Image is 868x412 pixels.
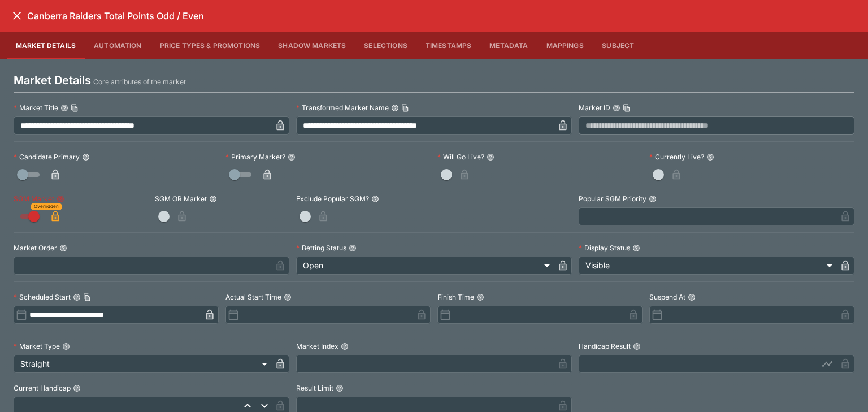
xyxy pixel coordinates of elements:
[57,195,64,203] button: SGM Market
[487,153,494,161] button: Will Go Live?
[649,152,704,162] p: Currently Live?
[225,292,281,302] p: Actual Start Time
[579,341,631,351] p: Handicap Result
[14,152,80,162] p: Candidate Primary
[632,244,640,252] button: Display Status
[623,104,631,112] button: Copy To Clipboard
[336,384,344,392] button: Result Limit
[14,341,60,351] p: Market Type
[633,342,641,350] button: Handicap Result
[284,293,292,301] button: Actual Start Time
[34,203,59,210] span: Overridden
[579,257,836,275] div: Visible
[14,73,91,88] h4: Market Details
[288,153,296,161] button: Primary Market?
[593,32,644,59] button: Subject
[537,32,593,59] button: Mappings
[73,293,81,301] button: Scheduled StartCopy To Clipboard
[93,76,186,88] p: Core attributes of the market
[688,293,696,301] button: Suspend At
[391,104,399,112] button: Transformed Market NameCopy To Clipboard
[349,244,357,252] button: Betting Status
[85,32,151,59] button: Automation
[416,32,481,59] button: Timestamps
[62,342,70,350] button: Market Type
[706,153,714,161] button: Currently Live?
[225,152,285,162] p: Primary Market?
[14,243,57,253] p: Market Order
[296,341,338,351] p: Market Index
[7,6,27,26] button: close
[579,194,646,203] p: Popular SGM Priority
[579,243,630,253] p: Display Status
[83,293,91,301] button: Copy To Clipboard
[155,194,207,203] p: SGM OR Market
[480,32,537,59] button: Metadata
[613,104,620,112] button: Market IDCopy To Clipboard
[401,104,409,112] button: Copy To Clipboard
[73,384,81,392] button: Current Handicap
[59,244,67,252] button: Market Order
[296,257,554,275] div: Open
[296,103,389,112] p: Transformed Market Name
[296,243,346,253] p: Betting Status
[476,293,484,301] button: Finish Time
[371,195,379,203] button: Exclude Popular SGM?
[14,292,71,302] p: Scheduled Start
[437,292,474,302] p: Finish Time
[579,103,610,112] p: Market ID
[649,292,685,302] p: Suspend At
[151,32,270,59] button: Price Types & Promotions
[60,104,68,112] button: Market TitleCopy To Clipboard
[27,10,204,22] h6: Canberra Raiders Total Points Odd / Even
[209,195,217,203] button: SGM OR Market
[14,383,71,393] p: Current Handicap
[82,153,90,161] button: Candidate Primary
[14,355,271,373] div: Straight
[649,195,657,203] button: Popular SGM Priority
[71,104,79,112] button: Copy To Clipboard
[269,32,355,59] button: Shadow Markets
[296,194,369,203] p: Exclude Popular SGM?
[14,194,54,203] p: SGM Market
[341,342,349,350] button: Market Index
[14,103,58,112] p: Market Title
[296,383,333,393] p: Result Limit
[7,32,85,59] button: Market Details
[355,32,416,59] button: Selections
[437,152,484,162] p: Will Go Live?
